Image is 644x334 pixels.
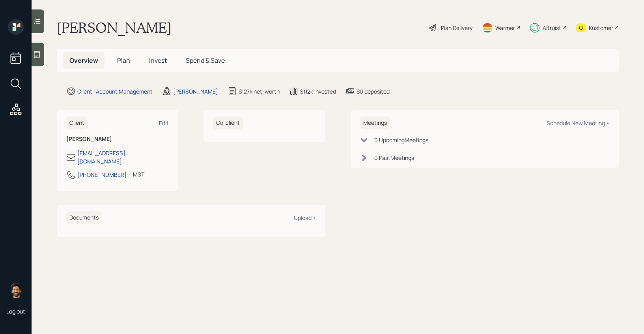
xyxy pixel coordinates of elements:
div: Plan Delivery [441,24,472,32]
h6: Meetings [360,116,390,129]
h6: Documents [66,211,102,224]
div: MST [133,170,144,178]
h6: Client [66,116,88,129]
div: [EMAIL_ADDRESS][DOMAIN_NAME] [77,149,169,165]
span: Plan [117,56,130,65]
h6: Co-client [213,116,243,129]
div: 0 Upcoming Meeting s [374,136,428,144]
div: Log out [6,308,25,315]
img: eric-schwartz-headshot.png [8,282,24,298]
div: Edit [159,119,169,127]
span: Spend & Save [186,56,225,65]
div: Kustomer [589,24,613,32]
div: 0 Past Meeting s [374,154,414,162]
div: Schedule New Meeting + [547,119,609,127]
span: Overview [69,56,98,65]
div: $0 deposited [357,87,390,96]
div: $127k net-worth [239,87,280,96]
div: [PERSON_NAME] [173,87,218,96]
h1: [PERSON_NAME] [57,19,172,36]
div: $112k invested [300,87,336,96]
div: Altruist [543,24,561,32]
span: Invest [149,56,167,65]
div: Upload + [294,214,316,221]
div: [PHONE_NUMBER] [77,171,127,179]
div: Client · Account Management [77,87,153,96]
h6: [PERSON_NAME] [66,136,169,143]
div: Warmer [495,24,515,32]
